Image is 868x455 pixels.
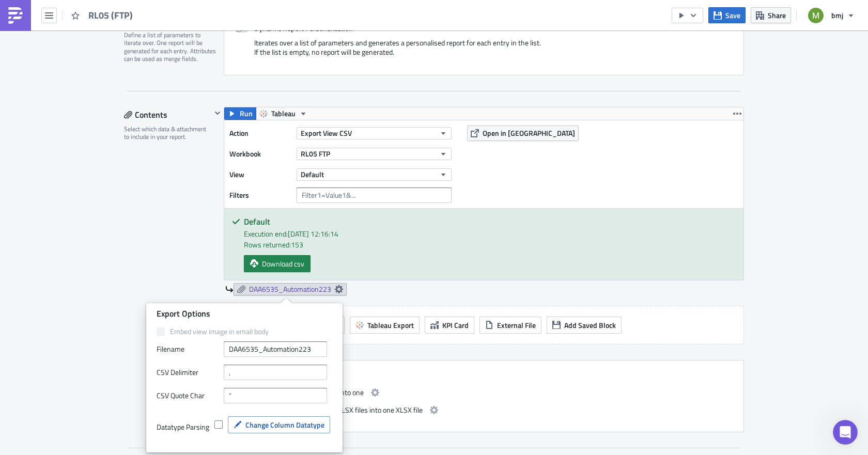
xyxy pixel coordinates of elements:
img: Profile image for Julian [12,151,33,171]
img: PushMetrics [7,7,24,24]
span: One sort of workaround if I turn off the Send only if all attachments are successfully generated,... [37,190,748,198]
label: Embed view image in email body [157,327,332,336]
div: [PERSON_NAME] [37,238,97,248]
button: Open in [GEOGRAPHIC_DATA] [467,125,579,141]
img: Zsolt avatar [19,272,31,284]
button: Send us a message [48,272,159,293]
div: • [DATE] [99,85,128,96]
div: Execution end: [DATE] 12:16:14 [244,228,736,239]
span: Run [240,107,253,120]
div: [PERSON_NAME] [37,314,97,325]
button: Add Saved Block [547,317,622,334]
div: PushMetrics [34,46,78,57]
span: Export View CSV [301,128,352,138]
button: Tableau [256,107,311,120]
div: • [DATE] [99,161,128,172]
span: Messages [83,348,123,355]
span: Change Column Datatype [245,419,324,430]
span: Share [768,10,786,21]
label: Additional Options [234,371,733,380]
div: Datatype Parsing [157,422,209,432]
img: Zsolt avatar [19,42,31,55]
div: Select which data & attachment to include in your report. [124,125,211,141]
h1: Messages [76,5,132,22]
span: Help [164,348,180,355]
iframe: Intercom live chat [833,420,858,445]
button: Default [297,168,452,181]
div: [PERSON_NAME] [37,161,97,172]
div: • [DATE] [99,314,128,325]
img: Profile image for Łukasz [12,74,33,95]
button: Help [138,322,207,364]
div: Iterates over a list of parameters and generates a personalised report for each entry in the list... [235,38,733,65]
div: Rows returned: 153 [244,239,736,250]
label: Workbook [229,146,291,162]
input: workbook_name [224,341,327,357]
div: Close [181,4,200,23]
button: Hide content [211,107,224,119]
span: 👍 [37,113,45,121]
a: Download csv [244,255,311,272]
div: Export Options [157,308,332,319]
div: [PERSON_NAME] [37,123,97,134]
img: Profile image for Julian [12,304,33,324]
div: Define a list of parameters to iterate over. One report will be generated for each entry. Attribu... [124,31,217,63]
input: " [224,388,327,403]
img: Łukasz avatar [11,272,23,284]
span: RL05 FTP [301,148,330,159]
span: bmj [831,10,843,21]
label: Action [229,125,291,141]
span: KPI Card [442,320,469,331]
button: Messages [69,322,137,364]
h5: Default [244,217,736,226]
div: [PERSON_NAME] [37,199,97,210]
div: PushMetrics [34,276,78,287]
span: Home [24,348,45,355]
button: Run [224,107,256,120]
img: Profile image for Łukasz [12,189,33,210]
span: Great! [37,75,60,83]
label: Filters [229,187,291,203]
img: Łukasz avatar [11,42,23,55]
button: bmj [802,4,860,27]
a: DAA6535_Automation223 [234,283,347,295]
div: • [DATE] [99,238,128,248]
div: Contents [124,107,211,122]
button: Save [708,7,746,23]
input: Filter1=Value1&... [297,187,452,203]
span: You’ll get replies here and in your email: ✉️ [EMAIL_ADDRESS][DOMAIN_NAME] Our usual reply time 🕒... [34,37,460,45]
label: CSV Delimiter [157,365,219,380]
span: Default [301,169,324,180]
button: Share [751,7,791,23]
div: • [DATE] [99,199,128,210]
span: ------------- Trouble connecting to data? Check out the Documentation or reply to this message. [37,228,377,236]
span: Tableau [271,107,296,120]
button: Export View CSV [297,127,452,139]
span: Save [725,10,740,21]
span: Add Saved Block [564,320,616,331]
span: Tableau Export [367,320,414,331]
label: Filenam﻿e [157,341,219,357]
div: • [DATE] [99,123,128,134]
span: Download csv [262,258,304,269]
button: External File [479,317,541,334]
button: Change Column Datatype [228,416,330,433]
span: You’ll get replies here and in your email: ✉️ [EMAIL_ADDRESS][DOMAIN_NAME] The team will be back ... [34,266,440,274]
div: [PERSON_NAME] [37,85,97,96]
button: Tableau Export [350,317,420,334]
span: DAA6535_Automation223 [249,285,331,294]
span: Open in [GEOGRAPHIC_DATA] [483,128,575,138]
span: External File [497,320,536,331]
input: , [224,365,327,380]
div: • 1h ago [80,46,109,57]
img: Profile image for Łukasz [12,113,33,133]
button: KPI Card [425,317,474,334]
span: Thanks - I've tried connecting and it fails, so have emailed our helpdesk to get the correct deta... [37,151,554,160]
label: CSV Quote Char [157,388,219,403]
span: RL05 (FTP) [88,9,134,21]
label: View [229,167,291,182]
button: RL05 FTP [297,148,452,160]
body: Rich Text Area. Press ALT-0 for help. [4,4,493,12]
img: Avatar [807,7,825,24]
img: Profile image for Julian [12,227,33,248]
